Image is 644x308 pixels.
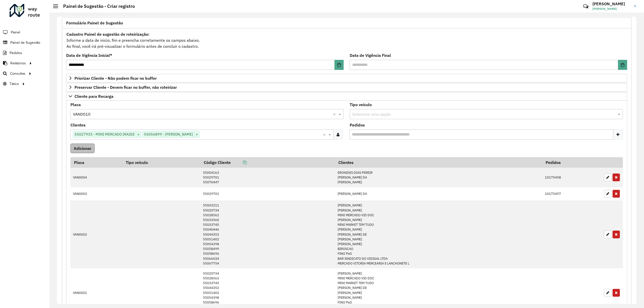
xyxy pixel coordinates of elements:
span: × [136,131,141,138]
span: Clear all [333,111,337,117]
label: Clientes [70,122,86,128]
label: Pedidos [350,122,365,128]
a: Cliente para Recarga [66,92,627,101]
td: [PERSON_NAME] [PERSON_NAME] MINI MERCADO VID DOC [PERSON_NAME] MINI MARKET TEM TUDO [PERSON_NAME]... [335,200,542,268]
th: Tipo veículo [122,157,200,168]
span: Formulário Painel de Sugestão [66,21,123,25]
th: Pedidos [542,157,601,168]
span: 55056899 - [PERSON_NAME] [143,131,194,137]
td: 55003211 55020734 55028562 55033560 55033745 55040446 55044352 55051402 55054398 55058499 5505869... [200,200,335,268]
td: [PERSON_NAME] DA [335,187,542,200]
a: Preservar Cliente - Devem ficar no buffer, não roteirizar [66,83,627,92]
h3: [PERSON_NAME] [592,2,630,6]
span: [PERSON_NAME] [592,7,630,11]
th: Placa [70,157,122,168]
label: Tipo veículo [350,102,372,108]
span: Painel de Sugestão [10,40,40,45]
span: Preservar Cliente - Devem ficar no buffer, não roteirizar [74,85,177,89]
label: Placa [70,102,81,108]
th: Clientes [335,157,542,168]
label: Data de Vigência Inicial [66,52,112,58]
span: Cliente para Recarga [74,94,113,98]
span: Consultas [10,71,25,76]
span: 55027933 - MINI MERCADO IRAIDE [73,131,136,137]
td: 55004163 55029701 55070447 [200,168,335,187]
span: Clear all [323,131,327,138]
button: Adicionar [70,144,95,153]
td: VAN0002 [70,200,122,268]
span: Tático [10,81,19,86]
h2: Painel de Sugestão - Criar registro [58,4,135,9]
td: 10175458 [542,168,601,187]
td: ERONIDES DIAS PEREIR [PERSON_NAME] DA [PERSON_NAME] [335,168,542,187]
td: 55029701 [200,187,335,200]
span: Priorizar Cliente - Não podem ficar no buffer [74,76,157,80]
button: Choose Date [335,60,344,70]
div: Informe a data de inicio, fim e preencha corretamente os campos abaixo. Ao final, você irá pré-vi... [66,31,627,50]
a: Priorizar Cliente - Não podem ficar no buffer [66,74,627,82]
strong: Cadastro Painel de sugestão de roteirização: [66,32,149,37]
button: Choose Date [618,60,627,70]
td: 10175457 [542,187,601,200]
a: Copiar [231,160,247,165]
span: Pedidos [10,50,22,56]
span: × [194,131,199,138]
span: Painel [11,30,20,35]
span: Relatórios [10,61,26,66]
td: VAN0003 [70,187,122,200]
td: VAN0004 [70,168,122,187]
a: Contato Rápido [580,1,591,12]
th: Código Cliente [200,157,335,168]
label: Data de Vigência Final [350,52,391,58]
